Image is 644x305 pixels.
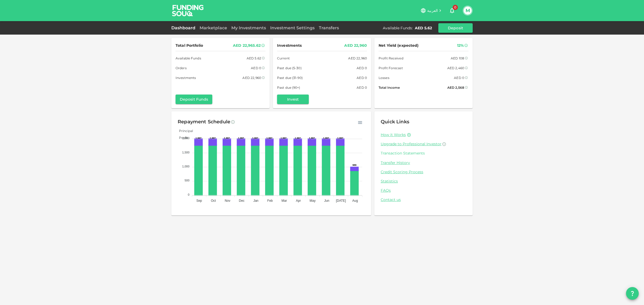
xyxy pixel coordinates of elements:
[197,25,229,30] a: Marketplace
[352,199,358,203] tspan: Aug
[464,7,472,15] button: M
[344,42,367,49] div: AED 22,960
[277,95,309,104] button: Invest
[317,25,341,30] a: Transfers
[277,55,290,61] span: Current
[381,188,466,193] a: FAQs
[447,65,464,71] div: AED 2,460
[176,65,187,71] span: Orders
[381,170,466,175] a: Credit Scoring Process
[336,199,346,203] tspan: [DATE]
[253,199,258,203] tspan: Jan
[239,199,245,203] tspan: Dec
[379,85,400,90] span: Total Income
[182,137,190,140] tspan: 2,000
[381,119,409,125] span: Quick Links
[451,55,464,61] div: AED 108
[277,75,303,81] span: Past due (31-90)
[357,85,367,90] div: AED 0
[229,25,268,30] a: My Investments
[182,151,190,154] tspan: 1,500
[357,75,367,81] div: AED 0
[379,42,419,49] span: Net Yield (expected)
[457,42,464,49] div: 12%
[251,65,261,71] div: AED 0
[176,55,201,61] span: Available Funds
[171,25,197,30] a: Dashboard
[211,199,216,203] tspan: Oct
[296,199,301,203] tspan: Apr
[268,25,317,30] a: Investment Settings
[357,65,367,71] div: AED 0
[175,136,188,140] span: Profit
[379,55,403,61] span: Profit Received
[415,25,432,31] div: AED 5.62
[454,75,464,81] div: AED 0
[324,199,329,203] tspan: Jun
[178,118,230,126] div: Repayment Schedule
[379,75,389,81] span: Losses
[381,142,441,146] span: Upgrade to Professional Investor
[381,160,466,165] a: Transfer History
[447,5,457,16] button: 0
[381,179,466,184] a: Statistics
[381,151,466,156] a: Transaction Statements
[176,95,212,104] button: Deposit Funds
[196,199,202,203] tspan: Sep
[427,8,438,13] span: العربية
[626,287,639,300] button: question
[267,199,273,203] tspan: Feb
[242,75,261,81] div: AED 22,960
[233,42,261,49] div: AED 22,965.62
[247,55,261,61] div: AED 5.62
[381,132,406,137] a: How it Works
[381,197,466,202] a: Contact us
[188,193,189,196] tspan: 0
[453,5,458,10] span: 0
[277,85,300,90] span: Past due (90+)
[175,129,193,133] span: Principal
[176,75,196,81] span: Investments
[383,25,413,31] div: Available Funds :
[282,199,287,203] tspan: Mar
[277,42,302,49] span: Investments
[379,65,403,71] span: Profit Forecast
[185,179,189,182] tspan: 500
[310,199,316,203] tspan: May
[447,85,464,90] div: AED 2,568
[277,65,302,71] span: Past due (5-30)
[225,199,230,203] tspan: Nov
[176,42,203,49] span: Total Portfolio
[182,165,190,168] tspan: 1,000
[438,23,473,33] button: Deposit
[381,142,466,147] a: Upgrade to Professional Investor
[348,55,367,61] div: AED 22,960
